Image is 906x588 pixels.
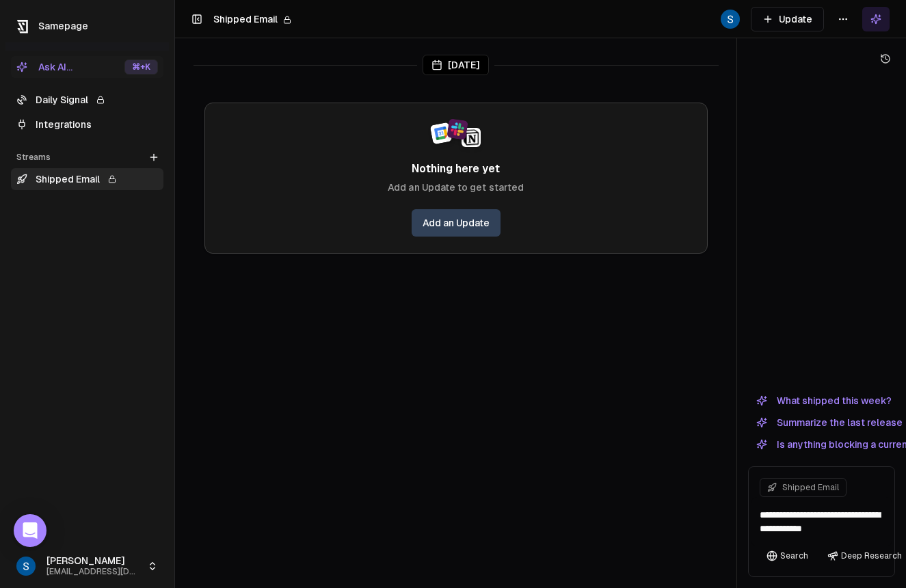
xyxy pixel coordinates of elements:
span: Nothing here yet [412,161,500,178]
span: [PERSON_NAME] [46,555,142,567]
div: [DATE] [423,55,489,75]
a: Add an Update [412,209,501,237]
span: Shipped Email [213,14,278,25]
span: Samepage [38,21,88,31]
span: Shipped Email [782,482,839,493]
div: Open Intercom Messenger [14,514,46,547]
span: Add an Update to get started [388,181,524,196]
button: [PERSON_NAME][EMAIL_ADDRESS][DOMAIN_NAME] [11,550,163,583]
div: Streams [11,146,163,168]
img: Slack [447,118,468,140]
a: Shipped Email [11,168,163,190]
img: _image [721,10,740,29]
a: Daily Signal [11,89,163,111]
button: Ask AI...⌘+K [11,56,163,78]
img: Google Calendar [429,122,452,145]
div: Ask AI... [16,60,72,74]
div: ⌘ +K [124,59,158,75]
span: [EMAIL_ADDRESS][DOMAIN_NAME] [46,567,142,577]
img: _image [16,557,36,576]
button: Search [760,546,815,565]
a: Integrations [11,113,163,135]
img: Notion [462,128,481,147]
button: What shipped this week? [748,392,900,409]
button: Update [751,7,824,31]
